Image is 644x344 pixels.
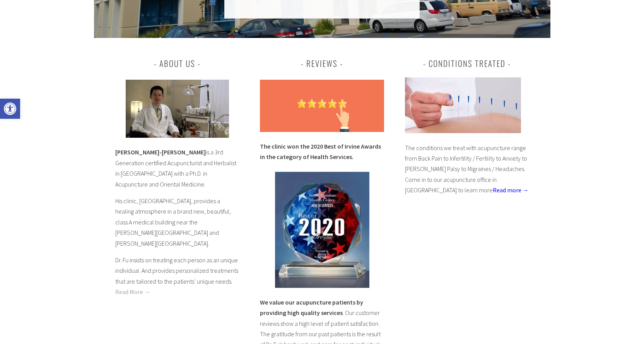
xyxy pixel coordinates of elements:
[275,172,369,288] img: Best of Acupuncturist Health Services in Irvine 2020
[126,80,229,138] img: best acupuncturist irvine
[260,298,363,317] strong: We value our acupuncture patients by providing high quality services
[493,186,529,194] a: Read more →
[115,196,239,249] p: His clinic, [GEOGRAPHIC_DATA], provides a healing atmosphere in a brand new, beautiful, class A m...
[115,255,239,298] p: Dr. Fu insists on treating each person as an unique individual. And provides personalized treatme...
[115,147,239,190] p: is a 3rd Generation certified Acupuncturist and Herbalist in [GEOGRAPHIC_DATA] with a Ph.D. in Ac...
[115,56,239,70] h3: About Us
[405,77,521,133] img: Irvine-Acupuncture-Conditions-Treated
[115,148,206,156] b: [PERSON_NAME]-[PERSON_NAME]
[260,142,381,161] strong: The clinic won the 2020 Best of Irvine Awards in the category of Health Services.
[405,143,529,196] p: The conditions we treat with acupuncture range from Back Pain to Infertility / Fertility to Anxie...
[260,56,384,70] h3: Reviews
[405,56,529,70] h3: Conditions Treated
[115,288,150,296] a: Read More →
